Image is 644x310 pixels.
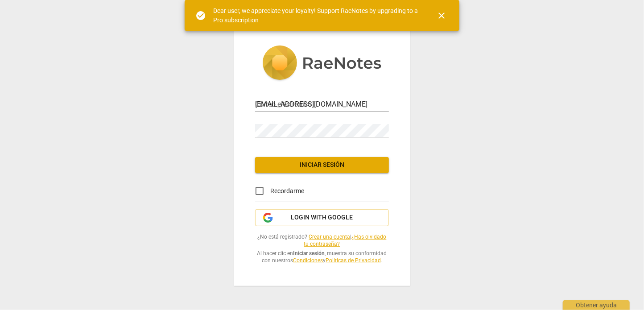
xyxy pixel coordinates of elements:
[195,10,206,21] span: check_circle
[293,257,323,264] a: Condiciones
[270,186,304,196] span: Recordarme
[326,257,381,264] a: Políticas de Privacidad
[213,17,259,24] a: Pro subscription
[293,250,325,256] b: Iniciar sesión
[431,5,452,26] button: Cerrar
[563,300,630,310] div: Obtener ayuda
[255,209,389,226] button: Login with Google
[262,161,382,169] span: Iniciar sesión
[309,234,351,240] a: Crear una cuenta
[436,10,447,21] span: close
[255,250,389,265] span: Al hacer clic en , muestra su conformidad con nuestros y .
[213,6,420,25] div: Dear user, we appreciate your loyalty! Support RaeNotes by upgrading to a
[255,157,389,173] button: Iniciar sesión
[291,213,353,222] span: Login with Google
[255,233,389,248] span: ¿No está registrado? |
[262,45,382,82] img: 5ac2273c67554f335776073100b6d88f.svg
